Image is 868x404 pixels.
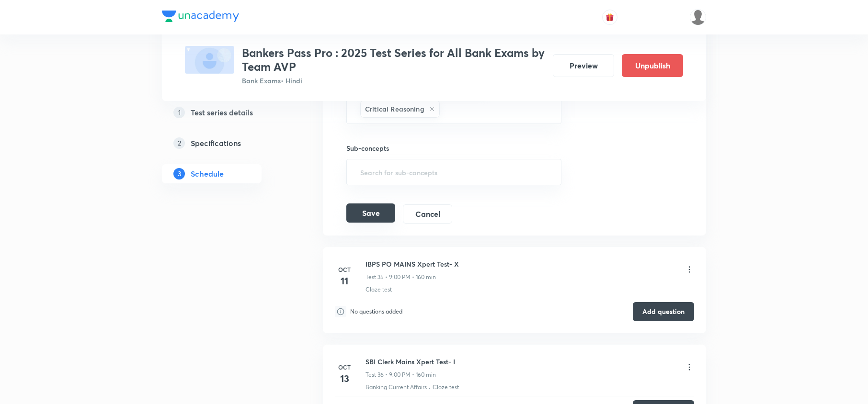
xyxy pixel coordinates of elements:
button: avatar [602,10,617,25]
button: Save [346,203,395,223]
p: Test 36 • 9:00 PM • 160 min [365,370,436,379]
button: Preview [553,54,614,77]
button: Add question [633,302,694,321]
img: fallback-thumbnail.png [185,46,234,74]
img: Kriti [690,9,706,25]
p: Cloze test [433,383,459,392]
h4: 11 [335,274,354,288]
img: infoIcon [335,306,346,317]
h6: Oct [335,363,354,371]
input: Search for sub-concepts [358,163,549,181]
p: 3 [173,168,185,180]
p: 2 [173,137,185,149]
a: Company Logo [162,11,239,24]
h5: Schedule [191,168,224,180]
p: Cloze test [365,285,392,294]
h6: IBPS PO MAINS Xpert Test- X [365,259,459,269]
div: · [429,383,431,392]
button: Unpublish [622,54,683,77]
p: Banking Current Affairs [365,383,427,392]
p: No questions added [350,307,402,316]
h6: Sub-concepts [346,143,561,153]
a: 2Specifications [162,134,292,153]
img: Company Logo [162,11,239,22]
img: avatar [605,13,614,22]
h6: SBI Clerk Mains Xpert Test- I [365,357,455,367]
h5: Test series details [191,107,253,118]
p: Test 35 • 9:00 PM • 160 min [365,273,436,281]
button: Cancel [403,204,452,224]
h5: Specifications [191,137,241,149]
p: Bank Exams • Hindi [242,76,545,86]
h4: 13 [335,371,354,386]
h6: Oct [335,265,354,274]
p: 1 [173,107,185,118]
button: Open [556,171,558,173]
h3: Bankers Pass Pro : 2025 Test Series for All Bank Exams by Team AVP [242,46,545,74]
h6: Critical Reasoning [365,104,424,114]
a: 1Test series details [162,103,292,122]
